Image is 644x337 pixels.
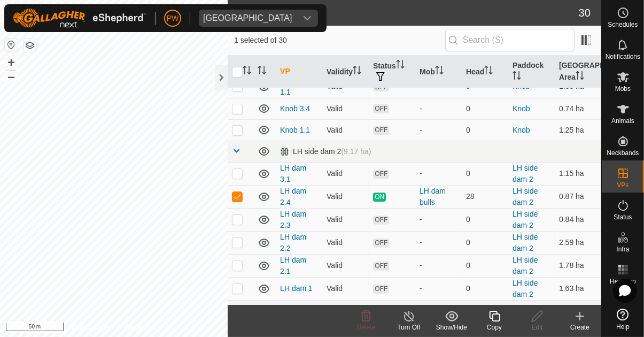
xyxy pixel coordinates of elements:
td: 0 [462,98,508,119]
p-sorticon: Activate to sort [243,67,251,76]
div: - [420,168,457,179]
td: 0 [462,231,508,254]
span: OFF [373,216,389,225]
td: 1.78 ha [555,254,601,277]
a: LH dam 2.1 [280,256,306,275]
td: Valid [322,162,369,185]
div: Copy [473,323,516,332]
div: Create [558,323,601,332]
td: Valid [322,231,369,254]
a: LH side dam 2 [513,279,538,298]
td: Valid [322,119,369,141]
span: Infra [616,246,629,252]
td: Valid [322,185,369,208]
td: 1.15 ha [555,162,601,185]
p-sorticon: Activate to sort [435,67,444,76]
div: - [420,237,457,248]
a: Help [602,304,644,334]
a: LH side dam 2 [513,233,538,252]
span: Heatmap [610,278,636,285]
img: Gallagher Logo [13,9,146,28]
span: Help [616,324,630,330]
div: LH side dam 2 [280,147,371,156]
button: Map Layers [24,39,36,52]
a: Knob [513,104,530,113]
th: [GEOGRAPHIC_DATA] Area [555,56,601,88]
h2: In Rotation [234,6,579,19]
span: OFF [373,126,389,135]
td: Valid [322,277,369,300]
p-sorticon: Activate to sort [258,67,266,76]
a: LH dam 2.3 [280,210,306,229]
span: Status [614,214,632,220]
span: OFF [373,262,389,271]
th: Validity [322,56,369,88]
p-sorticon: Activate to sort [576,73,584,81]
td: 0 [462,277,508,300]
th: Paddock [508,56,555,88]
td: 1.25 ha [555,119,601,141]
span: Kawhia Farm [199,10,297,27]
button: Reset Map [5,39,18,51]
div: [GEOGRAPHIC_DATA] [203,14,292,22]
div: - [420,260,457,271]
input: Search (S) [445,29,575,51]
span: OFF [373,170,389,179]
span: Animals [611,118,634,124]
td: Valid [322,254,369,277]
div: - [420,125,457,136]
span: (9.17 ha) [341,147,371,156]
td: 0.74 ha [555,98,601,119]
div: Edit [516,323,558,332]
div: dropdown trigger [297,10,318,27]
div: Turn Off [387,323,430,332]
span: 30 [579,5,591,21]
th: VP [276,56,322,88]
a: Contact Us [125,323,156,333]
td: 0.87 ha [555,185,601,208]
a: LH dam 3.1 [280,164,306,183]
div: LH dam bulls [420,186,457,208]
span: OFF [373,285,389,294]
a: LH side dam 2 [513,210,538,229]
span: PW [167,13,179,24]
span: 1 selected of 30 [234,35,445,46]
span: OFF [373,82,389,91]
td: 0 [462,254,508,277]
td: 0 [462,162,508,185]
td: 0.84 ha [555,208,601,231]
a: Knob 3.4 [280,104,310,113]
div: - [420,283,457,294]
th: Mob [415,56,462,88]
a: LH dam 2.4 [280,187,306,206]
td: 2.59 ha [555,231,601,254]
a: LH dam 1 [280,284,313,293]
span: Mobs [615,86,631,92]
p-sorticon: Activate to sort [353,67,361,76]
a: Knob 1.1 [280,126,310,134]
span: Schedules [608,21,638,28]
a: LH dam 2.2 [280,233,306,252]
td: 28 [462,185,508,208]
span: Delete [357,324,376,331]
td: Valid [322,98,369,119]
td: Valid [322,208,369,231]
p-sorticon: Activate to sort [484,67,493,76]
p-sorticon: Activate to sort [513,73,521,81]
a: LH side dam 2 [513,256,538,275]
span: OFF [373,239,389,248]
th: Status [369,56,415,88]
a: Oldhouse 1.1 [280,76,312,96]
span: Neckbands [607,150,639,156]
td: 1.63 ha [555,277,601,300]
a: Privacy Policy [72,323,112,333]
td: 0 [462,208,508,231]
button: + [5,56,18,69]
p-sorticon: Activate to sort [396,62,405,70]
a: LH side dam 2 [513,164,538,183]
span: ON [373,193,386,202]
div: - [420,214,457,225]
span: OFF [373,104,389,113]
th: Head [462,56,508,88]
a: Knob [513,126,530,134]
